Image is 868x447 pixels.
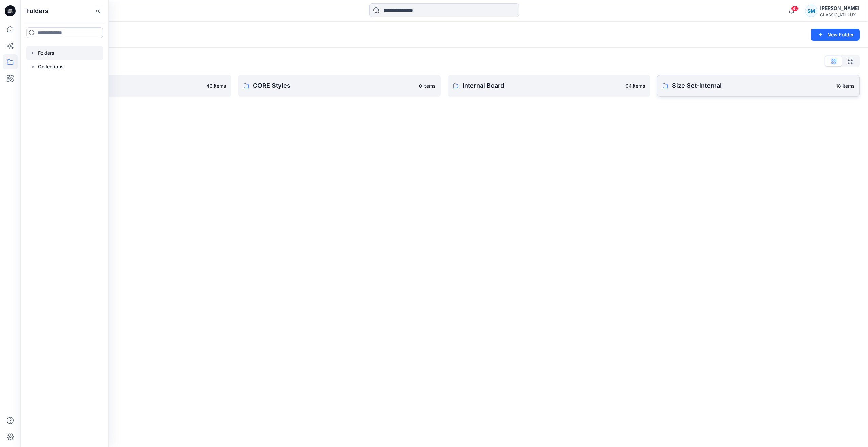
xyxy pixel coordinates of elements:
[419,82,435,89] p: 0 items
[29,75,231,97] a: 3D Team43 items
[657,75,860,97] a: Size Set-Internal18 items
[448,75,650,97] a: Internal Board94 items
[44,81,202,90] p: 3D Team
[820,12,859,17] div: CLASSIC_ATHLUX
[625,82,645,89] p: 94 items
[38,63,64,71] p: Collections
[791,6,799,11] span: 42
[238,75,441,97] a: CORE Styles0 items
[672,81,832,90] p: Size Set-Internal
[206,82,226,89] p: 43 items
[836,82,854,89] p: 18 items
[253,81,415,90] p: CORE Styles
[463,81,621,90] p: Internal Board
[805,5,817,17] div: SM
[811,29,860,41] button: New Folder
[820,4,859,12] div: [PERSON_NAME]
